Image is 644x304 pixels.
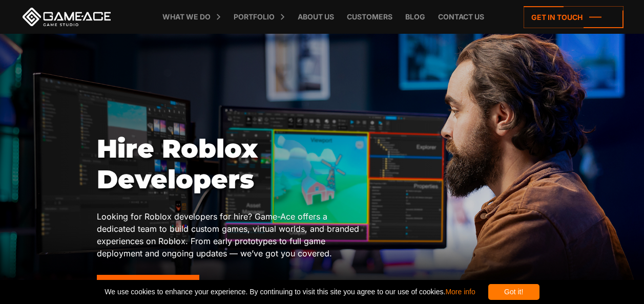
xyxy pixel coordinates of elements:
[445,288,475,296] a: More info
[97,210,367,259] p: Looking for Roblox developers for hire? Game-Ace offers a dedicated team to build custom games, v...
[97,275,199,297] a: Contact Us
[524,6,624,28] a: Get in touch
[488,284,539,300] div: Got it!
[97,134,367,195] h1: Hire Roblox Developers
[105,284,475,300] span: We use cookies to enhance your experience. By continuing to visit this site you agree to our use ...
